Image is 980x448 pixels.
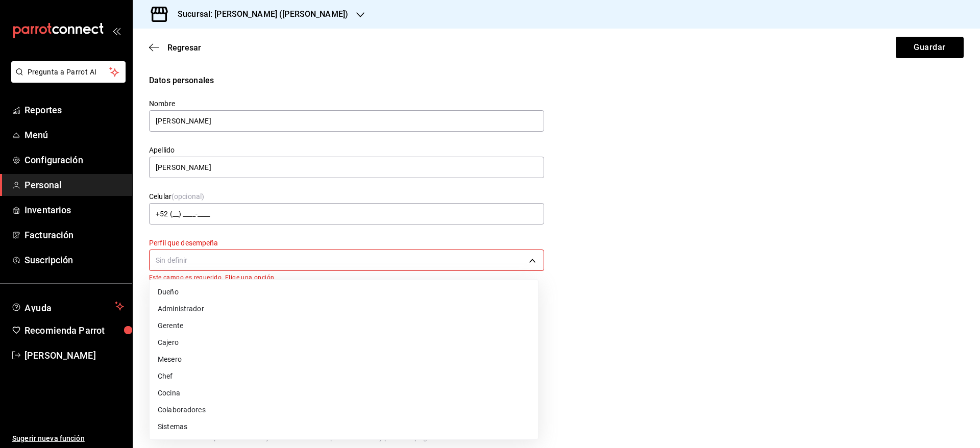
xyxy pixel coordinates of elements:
[150,317,538,334] li: Gerente
[150,351,538,368] li: Mesero
[150,385,538,402] li: Cocina
[150,301,538,317] li: Administrador
[150,334,538,351] li: Cajero
[150,402,538,418] li: Colaboradores
[150,368,538,385] li: Chef
[150,418,538,435] li: Sistemas
[150,284,538,301] li: Dueño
